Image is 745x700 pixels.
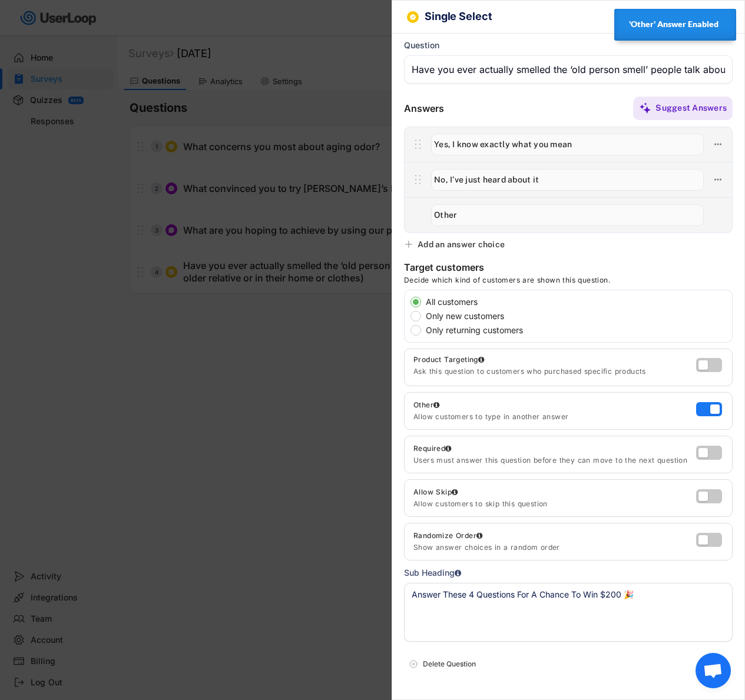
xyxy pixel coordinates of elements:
div: Answers [404,102,444,115]
div: Randomize Order [413,531,482,540]
img: CircleTickMinorWhite.svg [409,14,416,21]
input: No, I’ve just heard about it [431,169,704,191]
div: Show answer choices in a random order [413,543,693,552]
strong: 'Other' Answer Enabled [629,19,718,29]
div: Suggest Answers [655,102,727,113]
div: Allow Skip [413,487,458,497]
input: Yes, I know exactly what you mean [431,134,704,155]
h6: Single Select [425,11,696,23]
div: Allow customers to type in another answer [413,412,696,422]
img: MagicMajor%20%28Purple%29.svg [639,102,651,114]
label: Only new customers [422,312,732,320]
div: Other [413,400,696,410]
input: Type your question here... [404,55,733,84]
label: Only returning customers [422,326,732,334]
div: Allow customers to skip this question [413,499,696,509]
div: Required [413,444,452,453]
div: Decide which kind of customers are shown this question. [404,276,610,290]
div: Question [404,40,439,51]
div: Sub Heading [404,566,461,579]
div: Product Targeting [413,355,696,364]
div: Ask this question to customers who purchased specific products [413,367,696,376]
input: Other [431,204,704,226]
div: Add an answer choice [418,239,505,250]
label: All customers [422,298,732,306]
div: Target customers [404,261,484,276]
div: Delete Question [423,659,728,669]
div: Users must answer this question before they can move to the next question [413,456,696,465]
div: Open chat [696,653,731,688]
